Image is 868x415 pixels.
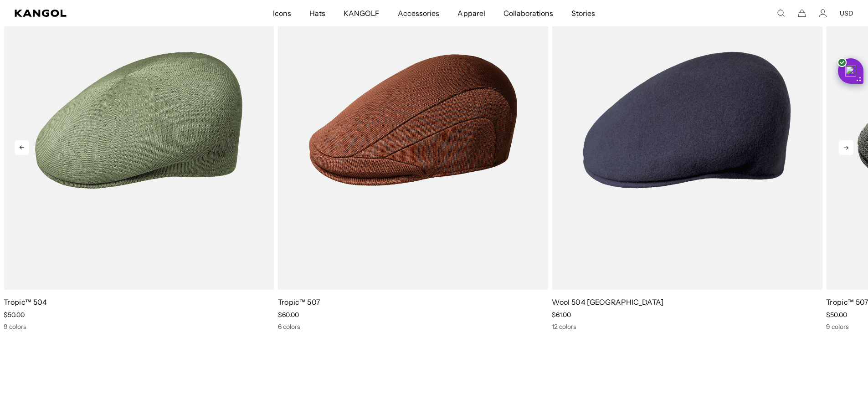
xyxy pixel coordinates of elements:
a: Tropic™ 504 [4,297,47,307]
div: 12 colors [552,323,822,331]
button: Cart [798,9,806,17]
button: USD [840,9,853,17]
span: $50.00 [4,311,25,319]
span: $50.00 [826,311,847,319]
div: 9 colors [4,323,274,331]
a: Kangol [15,10,180,17]
a: Wool 504 [GEOGRAPHIC_DATA] [552,297,663,307]
a: Tropic™ 507 [278,297,321,307]
div: 6 colors [278,323,549,331]
span: $60.00 [278,311,299,319]
a: Account [819,9,827,17]
span: $61.00 [552,311,571,319]
summary: Search here [777,9,785,17]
